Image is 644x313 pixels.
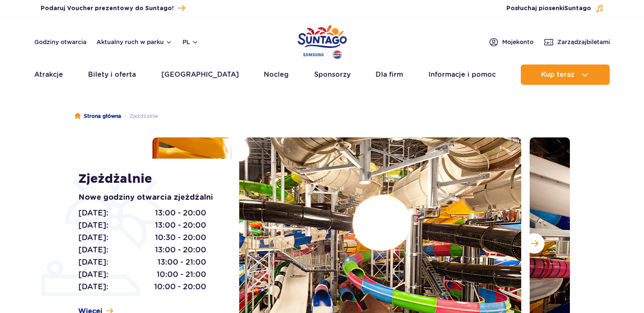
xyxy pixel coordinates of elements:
span: [DATE]: [78,207,108,219]
button: Kup teraz [521,64,610,85]
a: Nocleg [264,64,289,85]
a: Atrakcje [34,64,63,85]
button: pl [182,38,199,46]
span: 13:00 - 21:00 [158,256,206,268]
span: 10:30 - 20:00 [155,232,206,243]
span: 13:00 - 20:00 [155,244,206,256]
span: Zarządzaj biletami [557,38,610,46]
span: [DATE]: [78,281,108,293]
span: 13:00 - 20:00 [155,207,206,219]
span: 10:00 - 20:00 [154,281,206,293]
span: [DATE]: [78,219,108,231]
span: 13:00 - 20:00 [155,219,206,231]
span: [DATE]: [78,268,108,280]
a: [GEOGRAPHIC_DATA] [161,64,239,85]
a: Strona główna [75,112,121,120]
span: [DATE]: [78,244,108,256]
span: [DATE]: [78,232,108,243]
span: Podaruj Voucher prezentowy do Suntago! [41,4,174,13]
h1: Zjeżdżalnie [78,171,220,187]
li: Zjeżdżalnie [121,112,158,120]
a: Mojekonto [489,37,533,47]
span: 10:00 - 21:00 [157,268,206,280]
button: Posłuchaj piosenkiSuntago [506,4,604,13]
span: Suntago [564,6,591,11]
a: Zarządzajbiletami [544,37,610,47]
button: Następny slajd [524,233,544,254]
a: Bilety i oferta [88,64,136,85]
span: Kup teraz [541,71,575,78]
a: Park of Poland [298,21,347,60]
span: [DATE]: [78,256,108,268]
span: Moje konto [502,38,533,46]
span: Posłuchaj piosenki [506,4,591,13]
a: Informacje i pomoc [428,64,496,85]
a: Podaruj Voucher prezentowy do Suntago! [41,3,185,14]
p: Nowe godziny otwarcia zjeżdżalni [78,192,220,204]
button: Aktualny ruch w parku [97,39,172,45]
a: Sponsorzy [314,64,351,85]
a: Dla firm [376,64,403,85]
a: Godziny otwarcia [34,38,86,46]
